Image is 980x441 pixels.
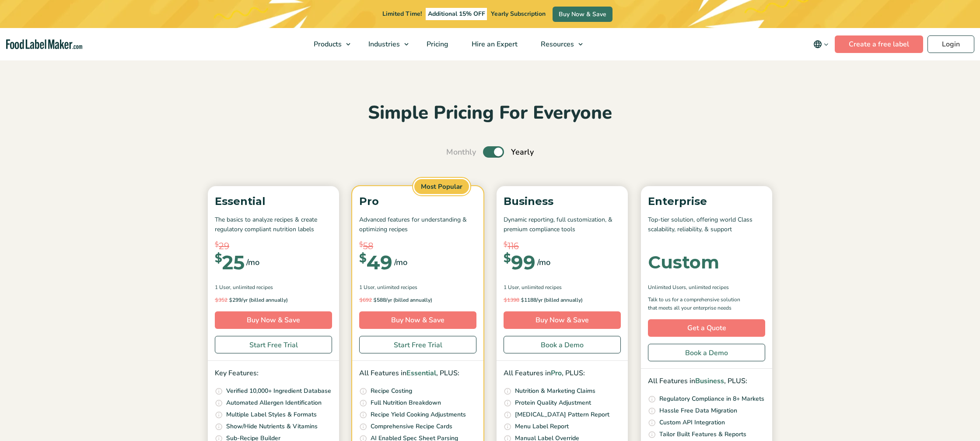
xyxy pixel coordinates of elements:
[226,410,317,420] p: Multiple Label Styles & Formats
[483,146,504,158] label: Toggle
[246,256,259,268] span: /mo
[226,398,322,408] p: Automated Allergen Identification
[695,376,724,386] span: Business
[551,368,562,378] span: Pro
[515,422,569,431] p: Menu Label Report
[415,28,458,60] a: Pricing
[553,7,612,22] a: Buy Now & Save
[215,283,230,291] span: 1 User
[413,178,470,196] span: Most Popular
[537,256,550,268] span: /mo
[215,253,222,264] span: $
[659,394,764,404] p: Regulatory Compliance in 8+ Markets
[648,319,765,337] a: Get a Quote
[357,28,413,60] a: Industries
[648,376,765,387] p: All Features in , PLUS:
[359,240,363,250] span: $
[659,430,746,439] p: Tailor Built Features & Reports
[359,296,372,303] del: 692
[382,10,422,18] span: Limited Time!
[648,215,765,235] p: Top-tier solution, offering world Class scalability, reliability, & support
[648,193,765,210] p: Enterprise
[504,215,621,235] p: Dynamic reporting, full customization, & premium compliance tools
[515,386,595,396] p: Nutrition & Marketing Claims
[406,368,436,378] span: Essential
[359,253,367,264] span: $
[515,398,591,408] p: Protein Quality Adjustment
[491,10,546,18] span: Yearly Subscription
[648,283,686,291] span: Unlimited Users
[504,296,621,304] p: 1188/yr (billed annually)
[229,296,232,303] span: $
[359,283,374,291] span: 1 User
[359,296,476,304] p: 588/yr (billed annually)
[394,256,407,268] span: /mo
[529,28,587,60] a: Resources
[203,101,777,125] h2: Simple Pricing For Everyone
[359,368,476,379] p: All Features in , PLUS:
[226,386,331,396] p: Verified 10,000+ Ingredient Database
[371,398,441,408] p: Full Nutrition Breakdown
[835,35,923,53] a: Create a free label
[686,283,729,291] span: , Unlimited Recipes
[215,253,245,272] div: 25
[215,368,332,379] p: Key Features:
[538,39,575,49] span: Resources
[504,283,519,291] span: 1 User
[504,253,511,264] span: $
[511,146,534,158] span: Yearly
[366,39,401,49] span: Industries
[504,368,621,379] p: All Features in , PLUS:
[446,146,476,158] span: Monthly
[507,240,519,253] span: 116
[219,240,229,253] span: 29
[371,422,452,431] p: Comprehensive Recipe Cards
[648,296,749,312] p: Talk to us for a comprehensive solution that meets all your enterprise needs
[359,311,476,329] a: Buy Now & Save
[504,296,507,303] span: $
[215,336,332,353] a: Start Free Trial
[504,336,621,353] a: Book a Demo
[927,35,974,53] a: Login
[215,296,332,304] p: 299/yr (billed annually)
[521,296,524,303] span: $
[359,193,476,210] p: Pro
[359,296,363,303] span: $
[371,410,466,420] p: Recipe Yield Cooking Adjustments
[424,39,449,49] span: Pricing
[648,344,765,361] a: Book a Demo
[311,39,343,49] span: Products
[359,336,476,353] a: Start Free Trial
[230,283,273,291] span: , Unlimited Recipes
[215,215,332,235] p: The basics to analyze recipes & create regulatory compliant nutrition labels
[460,28,527,60] a: Hire an Expert
[426,8,487,20] span: Additional 15% OFF
[215,193,332,210] p: Essential
[226,422,318,431] p: Show/Hide Nutrients & Vitamins
[504,253,535,272] div: 99
[504,311,621,329] a: Buy Now & Save
[374,283,417,291] span: , Unlimited Recipes
[363,240,373,253] span: 58
[504,296,519,303] del: 1398
[659,406,737,416] p: Hassle Free Data Migration
[302,28,355,60] a: Products
[371,386,412,396] p: Recipe Costing
[504,193,621,210] p: Business
[519,283,562,291] span: , Unlimited Recipes
[215,296,227,303] del: 352
[373,296,377,303] span: $
[215,311,332,329] a: Buy Now & Save
[515,410,609,420] p: [MEDICAL_DATA] Pattern Report
[215,296,218,303] span: $
[215,240,219,250] span: $
[359,253,392,272] div: 49
[469,39,518,49] span: Hire an Expert
[659,418,725,427] p: Custom API Integration
[504,240,507,250] span: $
[648,254,719,271] div: Custom
[359,215,476,235] p: Advanced features for understanding & optimizing recipes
